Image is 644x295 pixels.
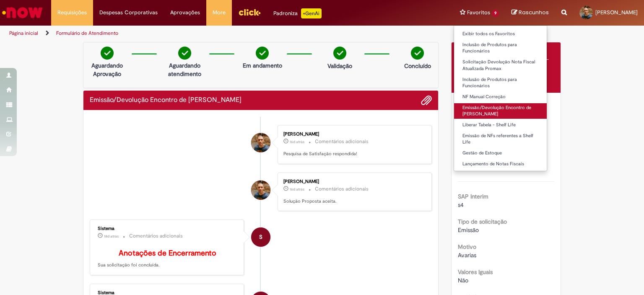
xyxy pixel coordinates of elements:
[421,95,432,106] button: Adicionar anexos
[213,8,226,17] span: More
[454,120,547,130] a: Liberar Tabela - Shelf Life
[454,131,547,147] a: Emissão de NFs referentes a Shelf Life
[290,187,304,192] span: 16d atrás
[283,151,423,157] p: Pesquisa de Satisfação respondida!
[283,198,423,205] p: Solução Proposta aceita.
[454,57,547,73] a: Solicitação Devolução Nota Fiscal Atualizada Promax
[458,268,493,276] b: Valores Iguais
[256,47,269,60] img: check-circle-green.png
[301,8,322,18] p: +GenAi
[411,47,424,60] img: check-circle-green.png
[519,8,549,16] span: Rascunhos
[101,47,114,60] img: check-circle-green.png
[595,9,638,16] span: [PERSON_NAME]
[333,47,346,60] img: check-circle-green.png
[458,277,468,284] span: Não
[467,8,490,17] span: Favoritos
[290,139,304,144] time: 14/08/2025 09:39:37
[458,193,488,200] b: SAP Interim
[9,30,38,37] a: Página inicial
[404,62,431,70] p: Concluído
[178,47,191,60] img: check-circle-green.png
[315,185,369,193] small: Comentários adicionais
[251,180,270,200] div: Fabio Fernandes Da Silva
[119,248,216,258] b: Anotações de Encerramento
[98,226,237,231] div: Sistema
[454,159,547,169] a: Lançamento de Notas Fiscais
[6,26,423,41] ul: Trilhas de página
[454,29,547,39] a: Exibir todos os Favoritos
[164,61,205,78] p: Aguardando atendimento
[454,75,547,91] a: Inclusão de Produtos para Funcionários
[129,232,183,240] small: Comentários adicionais
[238,6,261,18] img: click_logo_yellow_360x200.png
[273,8,322,18] div: Padroniza
[259,227,262,247] span: S
[454,40,547,56] a: Inclusão de Produtos para Funcionários
[454,103,547,119] a: Emissão/Devolução Encontro de [PERSON_NAME]
[458,201,464,209] span: s4
[458,218,507,225] b: Tipo de solicitação
[99,8,158,17] span: Despesas Corporativas
[458,226,479,234] span: Emissão
[492,10,499,17] span: 9
[283,132,423,137] div: [PERSON_NAME]
[56,30,118,37] a: Formulário de Atendimento
[290,187,304,192] time: 14/08/2025 09:39:28
[90,97,241,104] h2: Emissão/Devolução Encontro de Contas Fornecedor Histórico de tíquete
[458,251,476,259] span: Avarias
[251,227,270,247] div: System
[1,4,44,21] img: ServiceNow
[104,234,119,239] time: 12/08/2025 13:42:04
[458,243,476,251] b: Motivo
[104,234,119,239] span: 18d atrás
[327,62,352,70] p: Validação
[283,179,423,184] div: [PERSON_NAME]
[315,138,369,145] small: Comentários adicionais
[454,92,547,102] a: NF Manual Correção
[290,139,304,144] span: 16d atrás
[512,9,549,17] a: Rascunhos
[98,249,237,269] p: Sua solicitação foi concluída.
[243,61,282,70] p: Em andamento
[87,61,127,78] p: Aguardando Aprovação
[57,8,87,17] span: Requisições
[454,25,547,171] ul: Favoritos
[251,133,270,152] div: Fabio Fernandes Da Silva
[454,149,547,158] a: Gestão de Estoque
[170,8,200,17] span: Aprovações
